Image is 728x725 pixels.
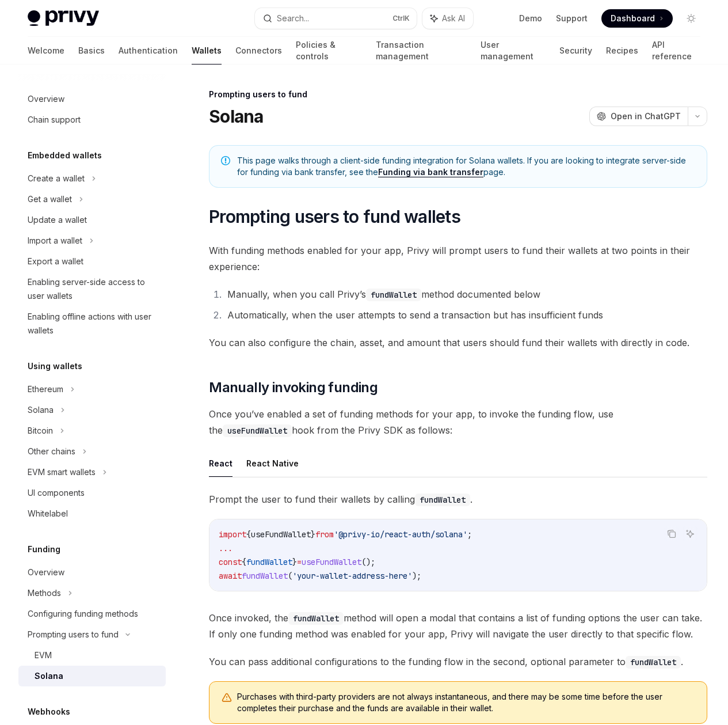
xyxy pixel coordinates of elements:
[119,37,178,64] a: Authentication
[28,465,96,479] div: EVM smart wallets
[242,571,288,581] span: fundWallet
[28,10,99,26] img: light logo
[442,13,465,24] span: Ask AI
[18,109,166,130] a: Chain support
[415,494,470,506] code: fundWallet
[242,557,246,567] span: {
[28,705,70,719] h5: Webhooks
[209,654,707,670] span: You can pass additional configurations to the funding flow in the second, optional parameter to .
[246,450,299,477] button: React Native
[209,89,707,100] div: Prompting users to fund
[18,562,166,583] a: Overview
[292,557,297,567] span: }
[652,37,700,64] a: API reference
[209,106,264,127] h1: Solana
[209,242,707,275] span: With funding methods enabled for your app, Privy will prompt users to fund their wallets at two p...
[376,37,467,64] a: Transaction management
[311,529,315,540] span: }
[35,648,52,662] div: EVM
[28,37,64,64] a: Welcome
[18,666,166,686] a: Solana
[246,557,292,567] span: fundWallet
[378,167,483,177] a: Funding via bank transfer
[28,275,159,303] div: Enabling server-side access to user wallets
[315,529,334,540] span: from
[224,307,707,323] li: Automatically, when the user attempts to send a transaction but has insufficient funds
[28,172,85,185] div: Create a wallet
[219,529,246,540] span: import
[251,529,311,540] span: useFundWallet
[255,8,417,29] button: Search...CtrlK
[28,542,60,556] h5: Funding
[28,310,159,337] div: Enabling offline actions with user wallets
[28,359,82,373] h5: Using wallets
[28,445,75,458] div: Other chains
[28,92,64,106] div: Overview
[519,13,542,24] a: Demo
[683,526,697,541] button: Ask AI
[277,12,309,25] div: Search...
[35,669,63,683] div: Solana
[224,286,707,302] li: Manually, when you call Privy’s method documented below
[28,382,63,396] div: Ethereum
[28,424,53,438] div: Bitcoin
[606,37,638,64] a: Recipes
[18,89,166,109] a: Overview
[18,483,166,503] a: UI components
[292,571,412,581] span: 'your-wallet-address-here'
[611,13,655,24] span: Dashboard
[223,424,292,437] code: useFundWallet
[235,37,282,64] a: Connectors
[209,450,232,477] button: React
[601,9,673,28] a: Dashboard
[221,692,232,704] svg: Warning
[28,113,81,127] div: Chain support
[682,9,700,28] button: Toggle dark mode
[297,557,302,567] span: =
[28,628,119,642] div: Prompting users to fund
[28,149,102,162] h5: Embedded wallets
[556,13,588,24] a: Support
[219,571,242,581] span: await
[246,529,251,540] span: {
[28,213,87,227] div: Update a wallet
[219,557,242,567] span: const
[219,543,232,553] span: ...
[28,403,54,417] div: Solana
[28,565,64,579] div: Overview
[302,557,361,567] span: useFundWallet
[28,486,85,500] div: UI components
[334,529,467,540] span: '@privy-io/react-auth/solana'
[209,610,707,642] span: Once invoked, the method will open a modal that contains a list of funding options the user can t...
[209,378,378,397] span: Manually invoking funding
[237,155,695,178] span: This page walks through a client-side funding integration for Solana wallets. If you are looking ...
[626,656,681,669] code: fundWallet
[422,8,473,29] button: Ask AI
[28,507,68,521] div: Whitelabel
[366,289,421,301] code: fundWallet
[18,210,166,230] a: Update a wallet
[412,571,421,581] span: );
[392,14,410,23] span: Ctrl K
[467,529,472,540] span: ;
[288,571,292,581] span: (
[361,557,375,567] span: ();
[209,406,707,438] span: Once you’ve enabled a set of funding methods for your app, to invoke the funding flow, use the ho...
[78,37,105,64] a: Basics
[18,503,166,524] a: Whitelabel
[664,526,679,541] button: Copy the contents from the code block
[209,491,707,507] span: Prompt the user to fund their wallets by calling .
[288,612,344,625] code: fundWallet
[209,206,460,227] span: Prompting users to fund wallets
[481,37,546,64] a: User management
[28,234,82,248] div: Import a wallet
[18,645,166,666] a: EVM
[28,607,138,621] div: Configuring funding methods
[18,603,166,624] a: Configuring funding methods
[589,107,688,126] button: Open in ChatGPT
[237,691,695,714] span: Purchases with third-party providers are not always instantaneous, and there may be some time bef...
[28,192,72,206] div: Get a wallet
[209,335,707,351] span: You can also configure the chain, asset, and amount that users should fund their wallets with dir...
[28,255,83,268] div: Export a wallet
[559,37,592,64] a: Security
